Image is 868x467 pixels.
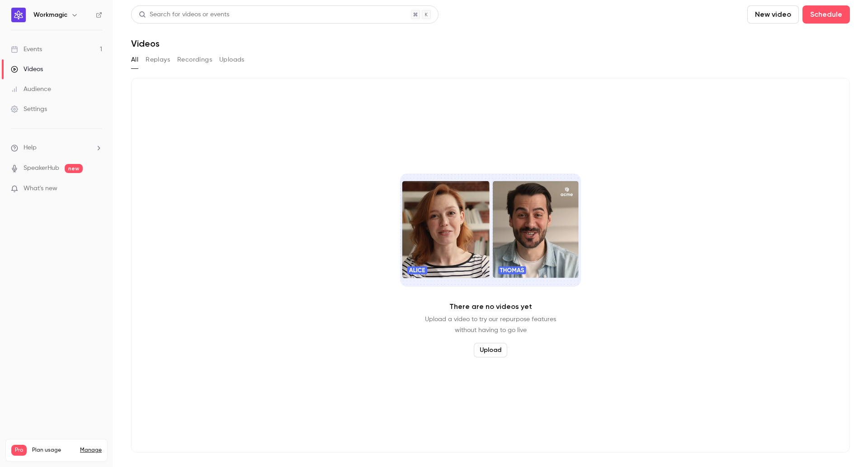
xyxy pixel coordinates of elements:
div: Settings [11,105,47,114]
button: Upload [474,343,507,357]
a: SpeakerHub [24,164,59,173]
span: Pro [11,445,27,456]
span: Help [24,143,37,153]
button: New video [747,5,799,24]
span: new [65,164,83,173]
div: Search for videos or events [139,10,229,19]
span: What's new [24,184,57,193]
li: help-dropdown-opener [11,143,102,153]
button: Recordings [177,53,212,67]
h1: Videos [131,38,160,49]
div: Audience [11,85,51,94]
h6: Workmagic [33,10,67,19]
button: Schedule [802,5,850,24]
button: Replays [146,53,170,67]
div: Videos [11,65,43,74]
button: All [131,53,138,67]
span: Plan usage [32,447,75,454]
section: Videos [131,5,850,462]
img: Workmagic [11,8,26,22]
iframe: Noticeable Trigger [91,185,102,193]
a: Manage [80,447,102,454]
div: Events [11,45,42,54]
p: There are no videos yet [449,301,532,312]
p: Upload a video to try our repurpose features without having to go live [425,314,556,336]
button: Uploads [219,53,245,67]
